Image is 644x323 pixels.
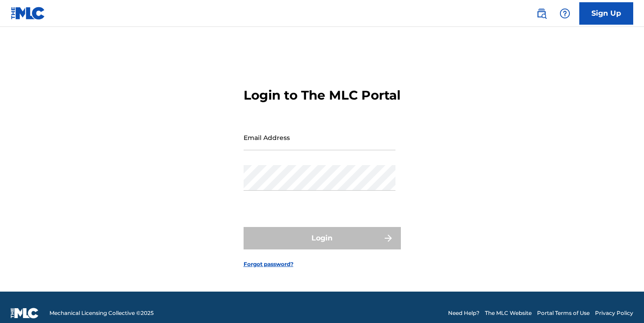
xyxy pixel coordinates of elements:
[244,260,293,268] a: Forgot password?
[49,309,154,317] span: Mechanical Licensing Collective © 2025
[11,308,39,319] img: logo
[560,8,570,19] img: help
[556,4,574,22] div: Help
[533,4,551,22] a: Public Search
[595,309,633,317] a: Privacy Policy
[537,309,590,317] a: Portal Terms of Use
[485,309,532,317] a: The MLC Website
[599,280,644,323] iframe: Chat Widget
[579,2,633,25] a: Sign Up
[536,8,547,19] img: search
[448,309,480,317] a: Need Help?
[11,7,45,20] img: MLC Logo
[244,87,400,103] h3: Login to The MLC Portal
